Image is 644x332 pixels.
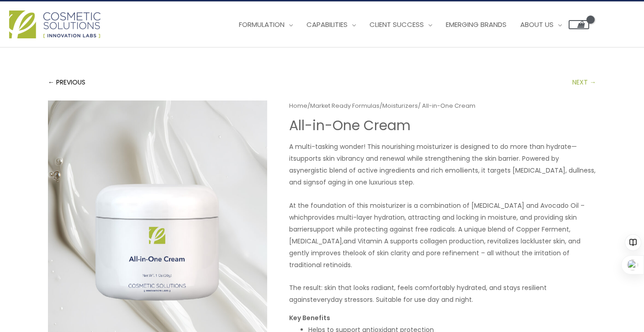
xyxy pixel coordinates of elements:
a: Capabilities [300,11,363,38]
span: Formulation [239,20,285,29]
span: supports skin vibrancy and renewal while strengthening the skin barrier. Powered by a [289,154,559,175]
span: The result: skin that looks radiant, feels comfortably hydrated, and stays resilient against [289,283,547,304]
span: and Vitamin A supports collagen production, revitalizes lackluster skin, and gently improves the [289,237,581,258]
strong: Key Benefits [289,313,330,322]
a: Client Success [363,11,439,38]
a: Moisturizers [382,101,418,110]
nav: Site Navigation [225,11,589,38]
a: ← PREVIOUS [48,73,85,91]
a: Emerging Brands [439,11,513,38]
p: ​ [289,200,596,271]
span: At the foundation of this moisturizer is a combination of [MEDICAL_DATA] and Avocado Oil – which [289,201,585,222]
span: look of skin clarity and pore refinement – all without the irritation of traditional retinoids. [289,248,570,269]
a: About Us [513,11,569,38]
span: of aging in one luxurious step. [319,178,414,187]
span: everyday stressors. Suitable for use day and night. [313,295,473,304]
span: support while protecting against free radicals. A unique blend of Copper Ferment, [MEDICAL_DATA], [289,225,570,246]
span: Emerging Brands [446,20,507,29]
img: Cosmetic Solutions Logo [9,11,100,38]
span: About Us [520,20,554,29]
span: synergistic blend of active ingredients and rich emollients, it targets [MEDICAL_DATA], dullness,... [289,166,596,187]
span: A multi-tasking wonder! This nourishing moisturizer is designed to do more than hydrate—it [289,142,577,163]
nav: Breadcrumb [289,100,596,111]
span: Client Success [370,20,424,29]
span: provides multi-layer hydration, attracting and locking in moisture, and providing skin barrier [289,213,577,234]
span: Capabilities [306,20,348,29]
p: ​ [289,141,596,188]
a: Home [289,101,307,110]
a: Market Ready Formulas [310,101,380,110]
a: View Shopping Cart, empty [569,20,589,29]
a: Formulation [232,11,300,38]
a: NEXT → [572,73,596,91]
h1: All-in-One ​Cream [289,117,596,134]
